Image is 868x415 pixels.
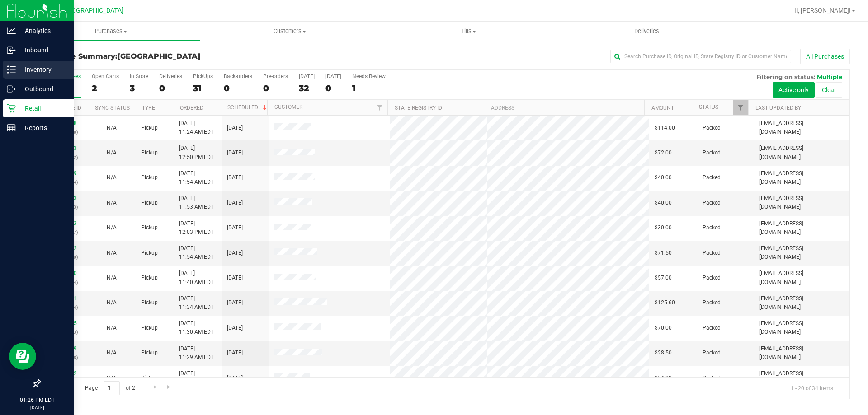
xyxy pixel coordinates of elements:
[759,294,844,312] span: [EMAIL_ADDRESS][DOMAIN_NAME]
[703,149,721,157] span: Packed
[52,220,77,227] a: 11827773
[22,27,200,35] span: Purchases
[227,199,243,207] span: [DATE]
[130,83,148,93] div: 3
[141,124,158,132] span: Pickup
[379,27,557,35] span: Tills
[159,83,182,93] div: 0
[107,125,117,131] span: Not Applicable
[141,324,158,332] span: Pickup
[274,104,302,110] a: Customer
[179,269,214,286] span: [DATE] 11:40 AM EDT
[759,169,844,187] span: [EMAIL_ADDRESS][DOMAIN_NAME]
[759,244,844,261] span: [EMAIL_ADDRESS][DOMAIN_NAME]
[227,324,243,332] span: [DATE]
[655,249,672,257] span: $71.50
[107,299,117,306] span: Not Applicable
[16,25,70,36] p: Analytics
[7,46,16,55] inline-svg: Inbound
[179,119,214,136] span: [DATE] 11:24 AM EDT
[104,381,120,395] input: 1
[703,249,721,257] span: Packed
[379,22,557,41] a: Tills
[703,124,721,132] span: Packed
[651,105,674,111] a: Amount
[703,374,721,382] span: Packed
[141,374,158,382] span: Pickup
[118,52,200,61] span: [GEOGRAPHIC_DATA]
[800,49,850,64] button: All Purchases
[352,83,386,93] div: 1
[703,349,721,357] span: Packed
[107,374,117,382] button: N/A
[655,298,675,307] span: $125.60
[159,73,182,79] div: Deliveries
[224,73,252,79] div: Back-orders
[703,224,721,232] span: Packed
[107,298,117,307] button: N/A
[179,219,214,237] span: [DATE] 12:03 PM EDT
[16,64,70,75] p: Inventory
[9,343,36,370] iframe: Resource center
[77,381,142,395] span: Page of 2
[783,381,840,395] span: 1 - 20 of 34 items
[16,84,70,94] p: Outbound
[759,369,844,387] span: [EMAIL_ADDRESS][DOMAIN_NAME]
[352,73,386,79] div: Needs Review
[141,149,158,157] span: Pickup
[107,275,117,281] span: Not Applicable
[141,249,158,257] span: Pickup
[699,104,718,110] a: Status
[227,349,243,357] span: [DATE]
[263,73,288,79] div: Pre-orders
[92,73,119,79] div: Open Carts
[142,105,155,111] a: Type
[193,73,213,79] div: PickUps
[227,173,243,182] span: [DATE]
[557,22,736,41] a: Deliveries
[4,396,70,404] p: 01:26 PM EDT
[52,120,77,126] a: 11826788
[299,83,315,93] div: 32
[107,349,117,357] button: N/A
[7,65,16,74] inline-svg: Inventory
[179,319,214,336] span: [DATE] 11:30 AM EDT
[755,105,801,111] a: Last Updated By
[201,27,378,35] span: Customers
[107,174,117,181] span: Not Applicable
[759,219,844,237] span: [EMAIL_ADDRESS][DOMAIN_NAME]
[263,83,288,93] div: 0
[179,244,214,261] span: [DATE] 11:54 AM EDT
[163,381,176,393] a: Go to the last page
[733,100,748,115] a: Filter
[224,83,252,93] div: 0
[107,149,117,156] span: Not Applicable
[227,274,243,282] span: [DATE]
[141,173,158,182] span: Pickup
[655,224,672,232] span: $30.00
[703,298,721,307] span: Packed
[610,50,791,63] input: Search Purchase ID, Original ID, State Registry ID or Customer Name...
[179,294,214,312] span: [DATE] 11:34 AM EDT
[107,325,117,331] span: Not Applicable
[773,82,815,98] button: Active only
[107,224,117,231] span: Not Applicable
[227,249,243,257] span: [DATE]
[141,274,158,282] span: Pickup
[141,349,158,357] span: Pickup
[16,122,70,133] p: Reports
[703,324,721,332] span: Packed
[759,319,844,336] span: [EMAIL_ADDRESS][DOMAIN_NAME]
[179,345,214,362] span: [DATE] 11:29 AM EDT
[655,324,672,332] span: $70.00
[107,324,117,332] button: N/A
[7,84,16,93] inline-svg: Outbound
[756,73,815,80] span: Filtering on status:
[180,105,203,111] a: Ordered
[141,298,158,307] span: Pickup
[7,123,16,132] inline-svg: Reports
[4,404,70,411] p: [DATE]
[703,173,721,182] span: Packed
[655,173,672,182] span: $40.00
[52,170,77,177] a: 11828009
